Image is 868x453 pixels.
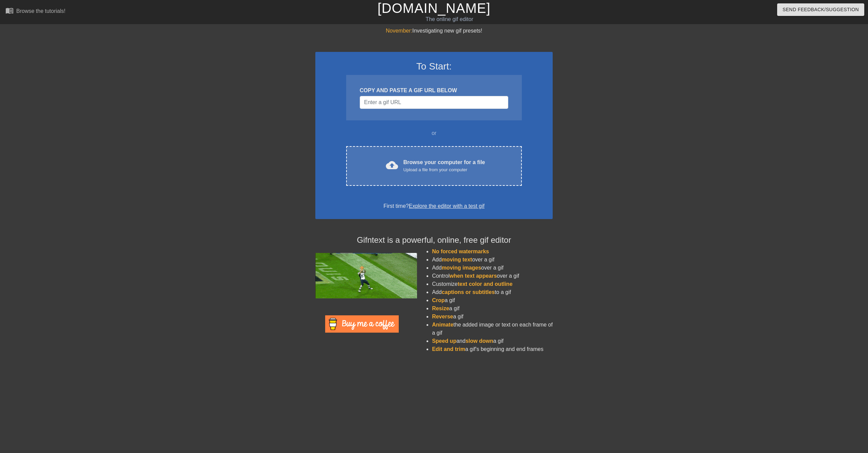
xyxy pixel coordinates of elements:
div: or [333,129,535,137]
li: a gif [432,313,553,321]
span: Edit and trim [432,346,465,352]
span: menu_book [5,6,14,15]
li: a gif [432,296,553,304]
a: Explore the editor with a test gif [409,203,485,209]
h4: Gifntext is a powerful, online, free gif editor [315,235,553,245]
li: and a gif [432,337,553,345]
span: Send Feedback/Suggestion [783,5,859,14]
span: November: [386,28,412,34]
div: Investigating new gif presets! [315,27,553,35]
a: [DOMAIN_NAME] [377,1,490,16]
div: Upload a file from your computer [403,166,485,173]
button: Send Feedback/Suggestion [777,3,864,16]
span: captions or subtitles [442,289,495,295]
span: moving text [442,257,472,262]
li: a gif's beginning and end frames [432,345,553,353]
div: First time? [324,202,544,210]
span: moving images [442,265,481,271]
span: Crop [432,297,445,303]
span: Reverse [432,314,453,319]
div: COPY AND PASTE A GIF URL BELOW [360,86,508,95]
span: text color and outline [458,281,513,287]
span: Speed up [432,338,456,344]
h3: To Start: [324,61,544,72]
span: Resize [432,306,449,311]
li: Control over a gif [432,272,553,280]
div: Browse the tutorials! [16,8,65,14]
span: when text appears [450,273,497,279]
span: Animate [432,322,453,328]
img: football_small.gif [315,253,417,298]
span: No forced watermarks [432,249,489,254]
li: Add to a gif [432,288,553,296]
li: Add over a gif [432,256,553,264]
div: Browse your computer for a file [403,158,485,173]
div: The online gif editor [293,15,606,23]
a: Browse the tutorials! [5,6,65,17]
li: a gif [432,304,553,313]
img: Buy Me A Coffee [325,315,399,333]
span: slow down [466,338,493,344]
li: Customize [432,280,553,288]
input: Username [360,96,508,109]
li: the added image or text on each frame of a gif [432,321,553,337]
span: cloud_upload [386,159,398,171]
li: Add over a gif [432,264,553,272]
